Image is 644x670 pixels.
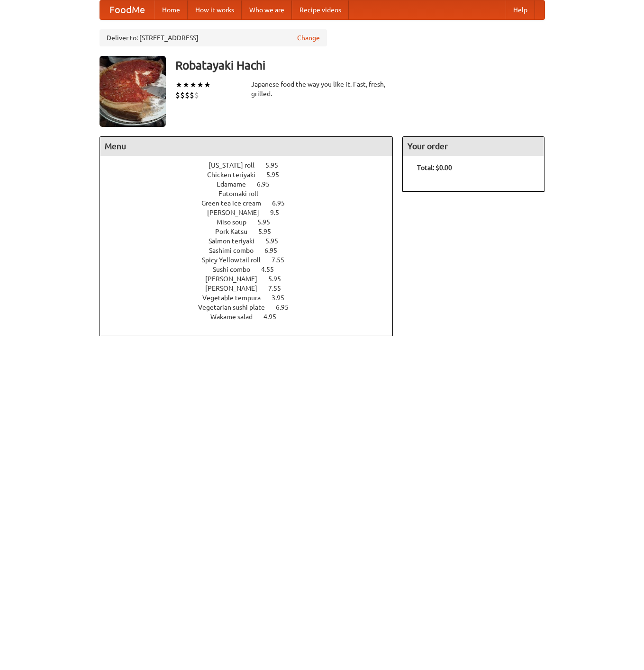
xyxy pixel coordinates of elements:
[272,294,294,302] span: 3.95
[217,218,288,226] a: Miso soup 5.95
[198,304,274,311] span: Vegetarian sushi plate
[205,275,299,283] a: [PERSON_NAME] 5.95
[215,228,257,235] span: Pork Katsu
[264,247,287,254] span: 6.95
[242,0,292,19] a: Who we are
[201,199,271,207] span: Green tea ice cream
[205,285,267,292] span: [PERSON_NAME]
[210,313,294,321] a: Wakame salad 4.95
[209,237,264,245] span: Salmon teriyaki
[257,180,279,188] span: 6.95
[272,256,294,264] span: 7.55
[218,190,268,197] span: Futomaki roll
[197,80,204,90] li: ★
[205,275,267,283] span: [PERSON_NAME]
[175,90,180,100] li: $
[215,228,289,235] a: Pork Katsu 5.95
[292,0,349,19] a: Recipe videos
[202,256,302,264] a: Spicy Yellowtail roll 7.55
[202,294,302,302] a: Vegetable tempura 3.95
[276,304,298,311] span: 6.95
[180,90,185,100] li: $
[190,90,194,100] li: $
[202,256,270,264] span: Spicy Yellowtail roll
[272,199,294,207] span: 6.95
[263,313,286,321] span: 4.95
[417,164,452,171] b: Total: $0.00
[210,313,262,321] span: Wakame salad
[194,90,199,100] li: $
[207,209,269,216] span: [PERSON_NAME]
[266,171,289,179] span: 5.95
[182,80,190,90] li: ★
[198,304,306,311] a: Vegetarian sushi plate 6.95
[213,266,291,273] a: Sushi combo 4.55
[217,218,256,226] span: Miso soup
[100,137,393,156] h4: Menu
[207,171,265,179] span: Chicken teriyaki
[217,180,255,188] span: Edamame
[185,90,190,100] li: $
[209,161,264,169] span: [US_STATE] roll
[100,29,327,46] div: Deliver to: [STREET_ADDRESS]
[204,80,211,90] li: ★
[257,218,280,226] span: 5.95
[403,137,544,156] h4: Your order
[207,209,297,216] a: [PERSON_NAME] 9.5
[175,80,182,90] li: ★
[209,247,295,254] a: Sashimi combo 6.95
[213,266,260,273] span: Sushi combo
[205,285,299,292] a: [PERSON_NAME] 7.55
[217,180,287,188] a: Edamame 6.95
[201,199,302,207] a: Green tea ice cream 6.95
[265,237,288,245] span: 5.95
[188,0,242,19] a: How it works
[207,171,297,179] a: Chicken teriyaki 5.95
[190,80,197,90] li: ★
[202,294,270,302] span: Vegetable tempura
[261,266,283,273] span: 4.55
[209,161,296,169] a: [US_STATE] roll 5.95
[265,161,288,169] span: 5.95
[209,237,296,245] a: Salmon teriyaki 5.95
[100,0,154,19] a: FoodMe
[218,190,285,197] a: Futomaki roll
[270,209,289,216] span: 9.5
[251,80,393,98] div: Japanese food the way you like it. Fast, fresh, grilled.
[100,56,166,127] img: angular.jpg
[209,247,263,254] span: Sashimi combo
[268,275,290,283] span: 5.95
[175,56,545,75] h3: Robatayaki Hachi
[297,33,320,43] a: Change
[258,228,281,235] span: 5.95
[154,0,188,19] a: Home
[506,0,535,19] a: Help
[268,285,290,292] span: 7.55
